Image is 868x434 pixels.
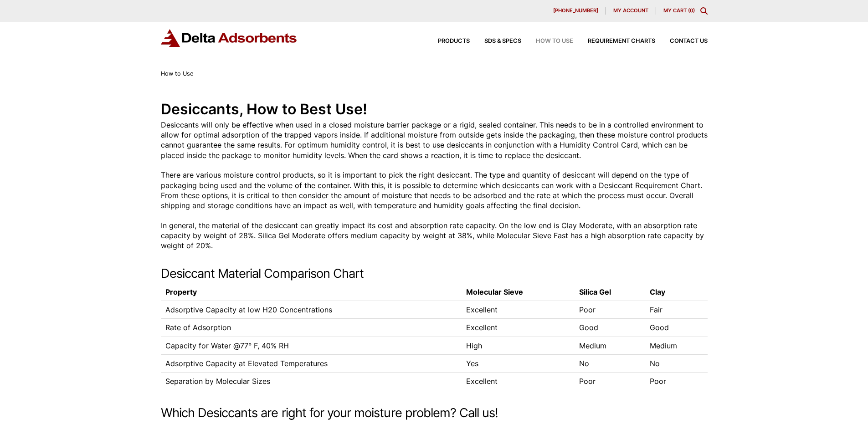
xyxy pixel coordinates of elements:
td: Excellent [462,301,575,318]
td: Yes [462,354,575,372]
th: Molecular Sieve [462,284,575,301]
td: Poor [645,373,708,390]
h2: Which Desiccants are right for your moisture problem? Call us! [161,406,708,421]
p: There are various moisture control products, so it is important to pick the right desiccant. The ... [161,170,708,211]
td: Poor [575,301,645,318]
a: SDS & SPECS [470,38,521,44]
td: Fair [645,301,708,318]
span: How to Use [161,70,193,77]
img: Delta Adsorbents [161,29,298,47]
td: No [575,354,645,372]
td: Adsorptive Capacity at Elevated Temperatures [161,354,462,372]
td: Medium [645,337,708,354]
span: 0 [690,7,693,14]
p: Desiccants will only be effective when used in a closed moisture barrier package or a rigid, seal... [161,120,708,161]
td: Excellent [462,319,575,337]
th: Clay [645,284,708,301]
a: How to Use [521,38,573,44]
a: My account [606,7,656,15]
td: No [645,354,708,372]
td: Good [575,319,645,337]
a: Contact Us [655,38,708,44]
td: High [462,337,575,354]
a: My Cart (0) [663,7,695,14]
a: [PHONE_NUMBER] [546,7,606,15]
td: Poor [575,373,645,390]
span: How to Use [536,38,573,44]
span: Products [438,38,470,44]
a: Products [423,38,470,44]
td: Excellent [462,373,575,390]
span: Requirement Charts [588,38,655,44]
td: Rate of Adsorption [161,319,462,337]
a: Requirement Charts [573,38,655,44]
td: Separation by Molecular Sizes [161,373,462,390]
h2: Desiccant Material Comparison Chart [161,266,708,281]
td: Good [645,319,708,337]
td: Medium [575,337,645,354]
th: Property [161,284,462,301]
p: In general, the material of the desiccant can greatly impact its cost and absorption rate capacit... [161,220,708,251]
td: Adsorptive Capacity at low H20 Concentrations [161,301,462,318]
div: Toggle Modal Content [700,7,708,15]
span: My account [613,8,648,13]
td: Capacity for Water @77° F, 40% RH [161,337,462,354]
span: Contact Us [670,38,708,44]
th: Silica Gel [575,284,645,301]
h1: Desiccants, How to Best Use! [161,99,708,120]
span: SDS & SPECS [484,38,521,44]
span: [PHONE_NUMBER] [553,8,598,13]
